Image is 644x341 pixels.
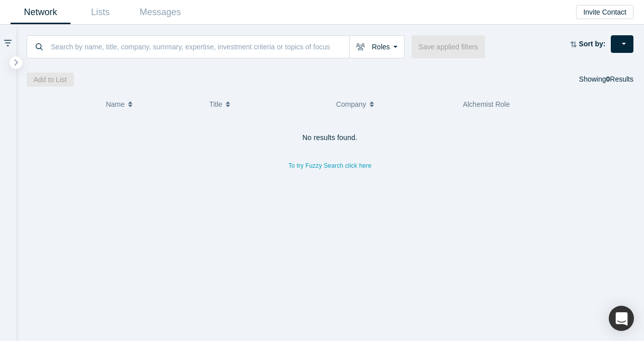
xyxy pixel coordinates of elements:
[209,94,222,115] span: Title
[412,35,485,58] button: Save applied filters
[209,94,326,115] button: Title
[130,1,190,24] a: Messages
[70,1,130,24] a: Lists
[106,94,124,115] span: Name
[463,100,510,108] span: Alchemist Role
[11,1,70,24] a: Network
[50,35,349,58] input: Search by name, title, company, summary, expertise, investment criteria or topics of focus
[336,94,452,115] button: Company
[281,159,378,172] button: To try Fuzzy Search click here
[579,73,633,87] div: Showing
[27,133,634,142] h4: No results found.
[576,5,633,19] button: Invite Contact
[349,35,405,58] button: Roles
[606,75,610,83] strong: 0
[579,40,606,48] strong: Sort by:
[336,94,366,115] span: Company
[106,94,199,115] button: Name
[27,73,74,87] button: Add to List
[606,75,633,83] span: Results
